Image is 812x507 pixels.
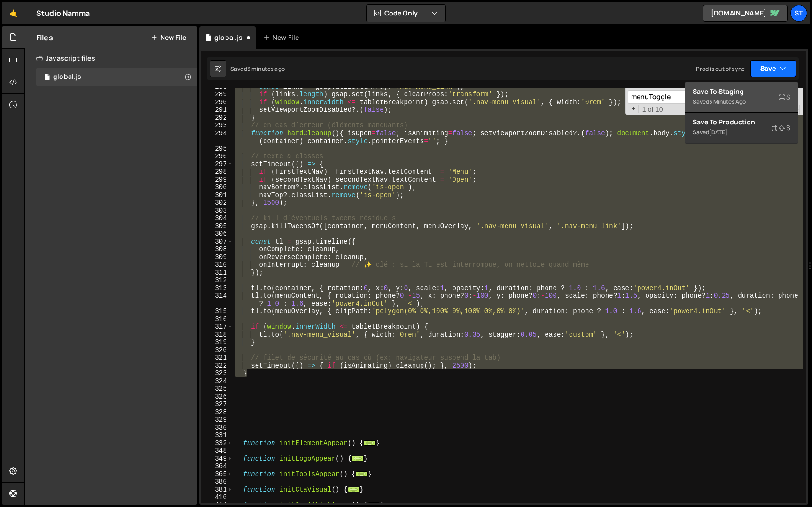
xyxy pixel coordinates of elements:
div: 305 [201,223,233,230]
div: 322 [201,362,233,370]
div: 299 [201,176,233,184]
div: 364 [201,462,233,470]
div: 321 [201,354,233,362]
div: 380 [201,478,233,486]
span: 1 of 10 [639,106,667,114]
div: 3 minutes ago [247,65,285,73]
div: global.js [214,33,242,42]
div: 314 [201,292,233,307]
div: 16482/44667.js [36,68,197,86]
div: 313 [201,284,233,292]
div: 302 [201,199,233,207]
div: New File [263,33,303,42]
div: Save to Staging [693,87,790,96]
div: 293 [201,122,233,130]
div: Save to Production [693,117,790,127]
div: 318 [201,331,233,339]
div: 316 [201,315,233,323]
div: 296 [201,153,233,161]
div: 290 [201,99,233,107]
div: Prod is out of sync [696,65,745,73]
div: 319 [201,338,233,346]
div: 289 [201,91,233,99]
button: Save to StagingS Saved3 minutes ago [685,82,798,113]
div: 328 [201,408,233,416]
div: 310 [201,261,233,269]
div: 331 [201,431,233,439]
div: 315 [201,307,233,315]
div: 298 [201,168,233,176]
button: Save to ProductionS Saved[DATE] [685,113,798,143]
div: 291 [201,106,233,114]
div: 295 [201,145,233,153]
button: Save [750,60,796,77]
div: 325 [201,385,233,393]
div: Studio Namma [36,8,90,19]
div: 306 [201,230,233,238]
div: 297 [201,161,233,169]
a: 🤙 [2,2,25,24]
div: 348 [201,447,233,455]
div: 327 [201,400,233,408]
div: 3 minutes ago [709,98,746,106]
div: 304 [201,215,233,223]
div: 303 [201,207,233,215]
button: Code Only [367,5,445,22]
div: [DATE] [709,128,727,136]
div: 329 [201,416,233,424]
div: global.js [53,73,81,81]
div: 324 [201,377,233,385]
div: 292 [201,114,233,122]
div: 308 [201,246,233,253]
div: 294 [201,130,233,145]
span: ... [348,486,360,492]
h2: Files [36,32,53,43]
div: 311 [201,269,233,277]
a: St [790,5,807,22]
span: ... [364,440,376,445]
div: 317 [201,323,233,331]
div: Saved [693,96,790,108]
a: [DOMAIN_NAME] [703,5,788,22]
div: 365 [201,470,233,478]
span: S [771,123,790,132]
button: New File [151,34,186,41]
div: 323 [201,369,233,377]
div: 330 [201,424,233,432]
div: Javascript files [25,49,197,68]
div: 410 [201,493,233,501]
span: ... [351,455,364,461]
div: 320 [201,346,233,354]
span: ... [356,471,368,476]
div: 309 [201,253,233,261]
div: 312 [201,277,233,284]
div: 332 [201,439,233,447]
div: 300 [201,184,233,192]
div: 307 [201,238,233,246]
span: 1 [44,74,50,82]
span: S [779,92,790,102]
div: 301 [201,192,233,200]
span: Toggle Replace mode [629,105,639,114]
span: ... [368,502,380,507]
div: 349 [201,455,233,463]
div: 381 [201,486,233,494]
div: 326 [201,393,233,401]
input: Search for [628,90,746,104]
div: Saved [693,127,790,138]
div: Saved [230,65,285,73]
